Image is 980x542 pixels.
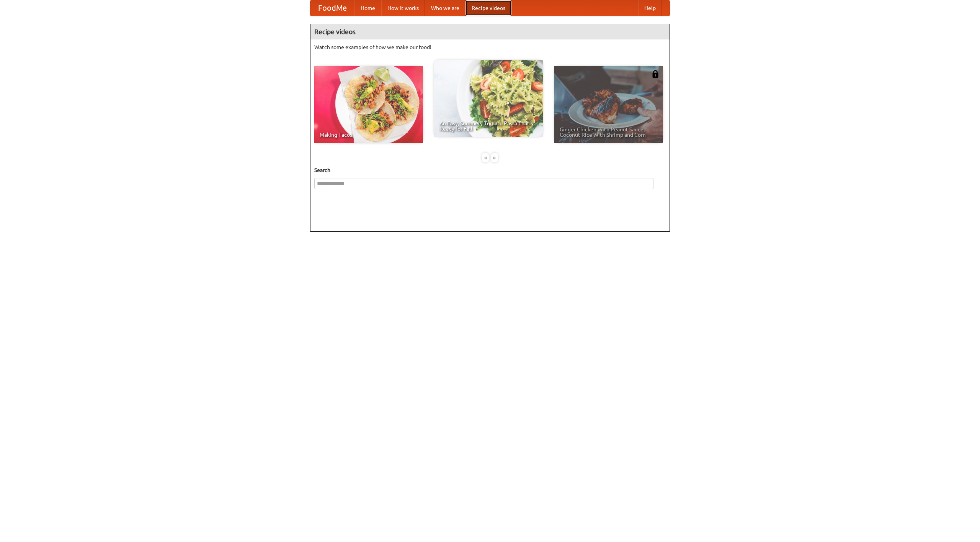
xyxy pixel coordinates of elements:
span: Making Tacos [320,132,418,138]
a: FoodMe [310,0,354,16]
a: Who we are [425,0,465,16]
p: Watch some examples of how we make our food! [314,43,666,51]
h4: Recipe videos [310,24,670,39]
a: An Easy, Summery Tomato Pasta That's Ready for Fall [434,60,543,137]
div: « [482,153,489,162]
a: Recipe videos [465,0,511,16]
a: Help [638,0,662,16]
img: 483408.png [652,70,659,78]
a: Home [354,0,381,16]
span: An Easy, Summery Tomato Pasta That's Ready for Fall [439,121,537,131]
div: » [491,153,498,162]
h5: Search [314,166,666,174]
a: Making Tacos [314,66,423,143]
a: How it works [381,0,425,16]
